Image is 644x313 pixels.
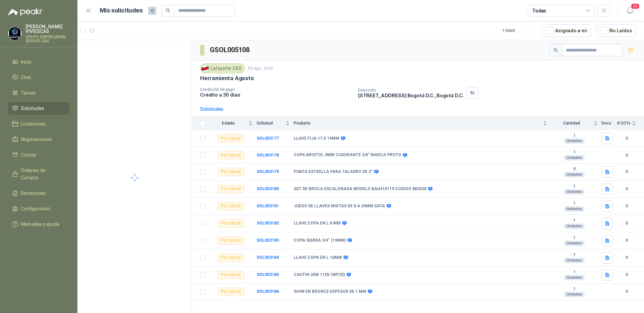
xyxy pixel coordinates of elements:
[8,148,69,161] a: Cotizar
[210,121,247,126] span: Estado
[294,152,401,158] b: COPA BRISTOL 3MM CUADRANTE 3/8" MARCA PROTO
[200,63,245,73] div: Lafayette SAS
[257,136,279,141] a: SOL053177
[294,117,551,130] th: Producto
[294,255,342,260] b: LLAVE COPA EN L 10MM
[21,58,32,66] span: Inicio
[631,3,640,9] span: 20
[200,87,353,92] p: Condición de pago
[617,121,631,126] span: # COTs
[294,121,542,126] span: Producto
[617,220,636,227] b: 0
[294,289,366,294] b: SHIM EN BRONCE ESPESOR DE 1 MM
[617,186,636,192] b: 0
[257,238,279,243] a: SOL053183
[257,169,279,174] b: SOL053179
[551,150,598,155] b: 1
[166,8,170,13] span: search
[218,271,244,279] div: Por cotizar
[602,117,617,130] th: Docs
[294,221,341,226] b: LLAVE COPA EN L 8 MM
[248,65,273,72] p: 23 ago, 2025
[617,135,636,142] b: 0
[596,24,636,37] button: No Leídos
[617,254,636,261] b: 0
[218,168,244,176] div: Por cotizar
[8,164,69,184] a: Órdenes de Compra
[551,121,592,126] span: Cantidad
[358,88,464,93] p: Dirección
[294,272,345,278] b: CAUTIN 25W 110V (WP25)
[294,136,339,141] b: LLAVE FIJA 17 X 19MM
[257,186,279,191] a: SOL053180
[257,121,284,126] span: Solicitud
[564,258,585,263] div: Unidades
[257,153,279,158] a: SOL053178
[218,288,244,296] div: Por cotizar
[564,292,585,297] div: Unidades
[294,204,385,209] b: JUEGO DE LLAVES MIXTAS DE 8 A 24MM SATA
[553,48,558,53] span: search
[551,201,598,206] b: 1
[564,138,585,144] div: Unidades
[200,105,223,113] div: Solicitudes
[218,185,244,193] div: Por cotizar
[294,186,426,192] b: SET DE BROCA ESCALONADA MODELO BAU410119 CODIGO 882030
[218,219,244,228] div: Por cotizar
[21,151,36,159] span: Cotizar
[502,25,537,36] div: 1 - 0 de 0
[26,24,69,34] p: [PERSON_NAME] VIVIESCAS
[8,218,69,231] a: Manuales y ayuda
[551,167,598,172] b: 9
[8,102,69,115] a: Solicitudes
[551,286,598,292] b: 1
[257,204,279,208] a: SOL053181
[21,167,63,181] span: Órdenes de Compra
[564,155,585,161] div: Unidades
[257,255,279,260] a: SOL053184
[617,117,644,130] th: # COTs
[542,24,591,37] button: Asignado a mi
[21,136,52,143] span: Negociaciones
[617,203,636,209] b: 0
[257,117,294,130] th: Solicitud
[8,86,69,99] a: Tareas
[218,134,244,142] div: Por cotizar
[8,187,69,200] a: Remisiones
[8,56,69,68] a: Inicio
[200,92,353,98] p: Crédito a 30 días
[8,27,21,40] img: Company Logo
[617,288,636,295] b: 0
[100,6,143,15] h1: Mis solicitudes
[551,270,598,275] b: 1
[21,220,59,228] span: Manuales y ayuda
[21,189,46,197] span: Remisiones
[257,289,279,294] a: SOL053186
[26,35,69,43] p: GRUPO EMPRESARIAL SERVER SAS
[617,272,636,278] b: 0
[8,8,42,16] img: Logo peakr
[21,74,31,81] span: Chat
[551,218,598,223] b: 1
[532,7,546,14] div: Todas
[564,223,585,229] div: Unidades
[358,93,464,98] p: [STREET_ADDRESS] Bogotá D.C. , Bogotá D.C.
[257,272,279,277] a: SOL053185
[21,89,36,97] span: Tareas
[218,237,244,245] div: Por cotizar
[21,120,46,128] span: Licitaciones
[564,241,585,246] div: Unidades
[210,45,251,55] h3: GSOL005108
[210,117,257,130] th: Estado
[8,71,69,84] a: Chat
[257,221,279,225] a: SOL053182
[8,202,69,215] a: Configuración
[21,205,51,212] span: Configuración
[8,133,69,146] a: Negociaciones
